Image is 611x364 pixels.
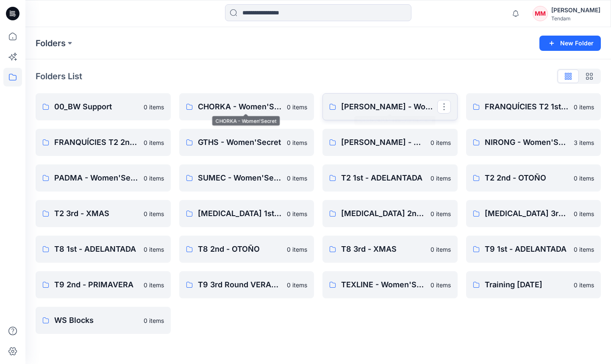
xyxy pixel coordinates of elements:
[36,200,171,227] a: T2 3rd - XMAS0 items
[36,70,82,83] p: Folders List
[574,103,594,111] p: 0 items
[341,208,425,220] p: [MEDICAL_DATA] 2nd - PRIMAVERA
[144,103,164,111] p: 0 items
[533,6,548,21] div: MM
[179,93,314,120] a: CHORKA - Women'Secret0 items
[430,174,451,183] p: 0 items
[54,279,139,291] p: T9 2nd - PRIMAVERA
[54,101,139,113] p: 00_BW Support
[287,209,307,218] p: 0 items
[466,200,601,227] a: [MEDICAL_DATA] 3rd - VERANO0 items
[485,243,569,255] p: T9 1st - ADELANTADA
[198,208,282,220] p: [MEDICAL_DATA] 1st - ADELANTADA
[179,164,314,192] a: SUMEC - Women'Secret0 items
[485,101,569,113] p: FRANQUÍCIES T2 1st round
[485,208,569,220] p: [MEDICAL_DATA] 3rd - VERANO
[144,245,164,254] p: 0 items
[466,236,601,263] a: T9 1st - ADELANTADA0 items
[198,279,282,291] p: T9 3rd Round VERANO
[322,129,458,156] a: [PERSON_NAME] - Women'Secret0 items
[144,209,164,218] p: 0 items
[485,172,569,184] p: T2 2nd - OTOÑO
[54,314,139,326] p: WS Blocks
[430,245,451,254] p: 0 items
[574,281,594,289] p: 0 items
[341,172,425,184] p: T2 1st - ADELANTADA
[287,245,307,254] p: 0 items
[466,271,601,298] a: Training [DATE]0 items
[551,5,600,15] div: [PERSON_NAME]
[54,208,139,220] p: T2 3rd - XMAS
[36,236,171,263] a: T8 1st - ADELANTADA0 items
[485,279,569,291] p: Training [DATE]
[287,138,307,147] p: 0 items
[341,101,437,113] p: [PERSON_NAME] - Women'Secret
[574,138,594,147] p: 3 items
[198,136,282,148] p: GTHS - Women'Secret
[466,93,601,120] a: FRANQUÍCIES T2 1st round0 items
[430,209,451,218] p: 0 items
[322,93,458,120] a: [PERSON_NAME] - Women'Secret
[322,236,458,263] a: T8 3rd - XMAS0 items
[144,281,164,289] p: 0 items
[287,281,307,289] p: 0 items
[179,200,314,227] a: [MEDICAL_DATA] 1st - ADELANTADA0 items
[36,37,66,49] a: Folders
[36,129,171,156] a: FRANQUÍCIES T2 2nd round0 items
[430,138,451,147] p: 0 items
[485,136,569,148] p: NIRONG - Women'Secret
[144,316,164,325] p: 0 items
[287,103,307,111] p: 0 items
[466,164,601,192] a: T2 2nd - OTOÑO0 items
[198,101,282,113] p: CHORKA - Women'Secret
[341,279,425,291] p: TEXLINE - Women'Secret
[430,281,451,289] p: 0 items
[322,271,458,298] a: TEXLINE - Women'Secret0 items
[36,307,171,334] a: WS Blocks0 items
[551,15,600,22] div: Tendam
[198,172,282,184] p: SUMEC - Women'Secret
[36,271,171,298] a: T9 2nd - PRIMAVERA0 items
[179,129,314,156] a: GTHS - Women'Secret0 items
[144,174,164,183] p: 0 items
[341,243,425,255] p: T8 3rd - XMAS
[179,236,314,263] a: T8 2nd - OTOÑO0 items
[574,174,594,183] p: 0 items
[36,164,171,192] a: PADMA - Women'Secret0 items
[322,164,458,192] a: T2 1st - ADELANTADA0 items
[54,136,139,148] p: FRANQUÍCIES T2 2nd round
[198,243,282,255] p: T8 2nd - OTOÑO
[574,245,594,254] p: 0 items
[36,93,171,120] a: 00_BW Support0 items
[322,200,458,227] a: [MEDICAL_DATA] 2nd - PRIMAVERA0 items
[539,36,601,51] button: New Folder
[574,209,594,218] p: 0 items
[54,243,139,255] p: T8 1st - ADELANTADA
[466,129,601,156] a: NIRONG - Women'Secret3 items
[341,136,425,148] p: [PERSON_NAME] - Women'Secret
[144,138,164,147] p: 0 items
[179,271,314,298] a: T9 3rd Round VERANO0 items
[287,174,307,183] p: 0 items
[54,172,139,184] p: PADMA - Women'Secret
